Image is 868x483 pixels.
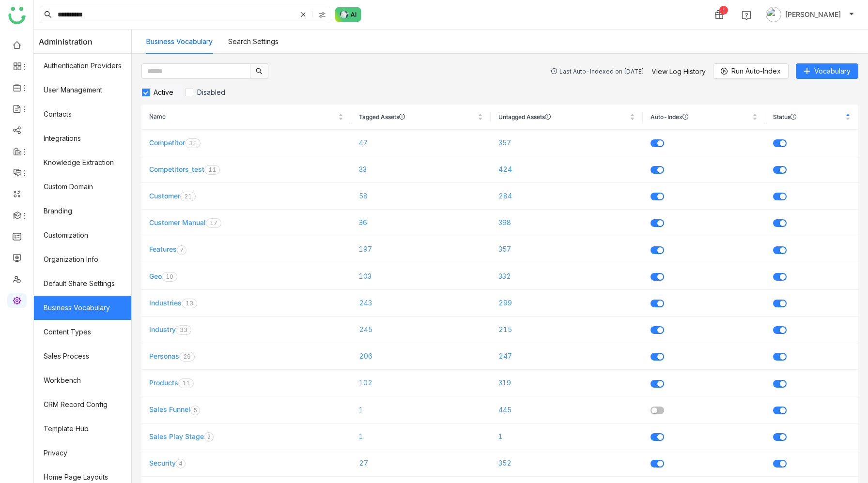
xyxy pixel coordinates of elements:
[491,370,643,396] td: 319
[176,459,186,468] nz-badge-sup: 4
[149,405,190,413] a: Sales Funnel
[713,63,789,79] button: Run Auto-Index
[491,290,643,317] td: 299
[210,218,214,228] p: 1
[351,183,490,210] td: 58
[189,138,193,148] p: 3
[187,352,191,362] p: 9
[742,11,751,20] img: help.svg
[149,192,180,200] a: Customer
[162,272,177,282] nz-badge-sup: 10
[491,317,643,343] td: 215
[719,6,728,15] div: 1
[351,343,490,370] td: 206
[34,417,131,441] a: Template Hub
[34,78,131,102] a: User Management
[351,423,490,450] td: 1
[731,66,781,76] span: Run Auto-Index
[149,245,177,253] a: Features
[182,378,186,388] p: 1
[351,263,490,290] td: 103
[34,272,131,296] a: Default Share Settings
[206,218,221,228] nz-badge-sup: 17
[359,114,475,120] span: Tagged Assets
[351,236,490,263] td: 197
[149,459,176,467] a: Security
[170,272,173,282] p: 0
[34,247,131,272] a: Organization Info
[149,138,185,147] a: Competitor
[182,299,197,308] nz-badge-sup: 13
[204,432,214,442] nz-badge-sup: 2
[491,156,643,183] td: 424
[491,423,643,450] td: 1
[178,378,194,388] nz-badge-sup: 11
[785,9,841,20] span: [PERSON_NAME]
[498,114,628,120] span: Untagged Assets
[34,392,131,417] a: CRM Record Config
[351,450,490,477] td: 27
[193,88,229,96] span: Disabled
[212,165,216,175] p: 1
[559,68,644,75] div: Last Auto-Indexed on [DATE]
[34,126,131,151] a: Integrations
[814,66,851,76] span: Vocabulary
[183,352,187,362] p: 2
[491,210,643,236] td: 398
[8,7,26,24] img: logo
[207,432,211,442] p: 2
[491,450,643,477] td: 352
[149,272,162,280] a: Geo
[34,102,131,126] a: Contacts
[228,37,279,45] a: Search Settings
[184,325,187,335] p: 3
[351,130,490,156] td: 47
[189,299,193,308] p: 3
[491,396,643,423] td: 445
[188,192,192,201] p: 1
[335,7,361,22] img: ask-buddy-normal.svg
[193,406,197,415] p: 5
[39,30,93,54] span: Administration
[318,11,326,19] img: search-type.svg
[149,325,176,333] a: Industry
[351,290,490,317] td: 243
[796,63,858,79] button: Vocabulary
[186,378,190,388] p: 1
[185,138,201,148] nz-badge-sup: 31
[149,352,179,360] a: Personas
[34,296,131,320] a: Business Vocabulary
[491,343,643,370] td: 247
[34,368,131,392] a: Workbench
[177,245,186,255] nz-badge-sup: 7
[149,378,178,387] a: Products
[149,299,182,307] a: Industries
[351,370,490,396] td: 102
[214,218,217,228] p: 7
[764,7,856,22] button: [PERSON_NAME]
[491,236,643,263] td: 357
[180,245,184,255] p: 7
[34,54,131,78] a: Authentication Providers
[204,165,220,175] nz-badge-sup: 11
[208,165,212,175] p: 1
[149,165,204,173] a: Competitors_test
[351,396,490,423] td: 1
[166,272,170,282] p: 1
[190,406,200,415] nz-badge-sup: 5
[179,459,183,468] p: 4
[184,192,188,201] p: 2
[150,88,177,96] span: Active
[34,320,131,344] a: Content Types
[651,67,706,75] a: View Log History
[34,199,131,223] a: Branding
[146,37,213,45] a: Business Vocabulary
[149,218,206,226] a: Customer Manual
[773,114,843,120] span: Status
[351,210,490,236] td: 36
[491,263,643,290] td: 332
[149,432,204,440] a: Sales Play Stage
[176,325,191,335] nz-badge-sup: 33
[491,183,643,210] td: 284
[193,138,197,148] p: 1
